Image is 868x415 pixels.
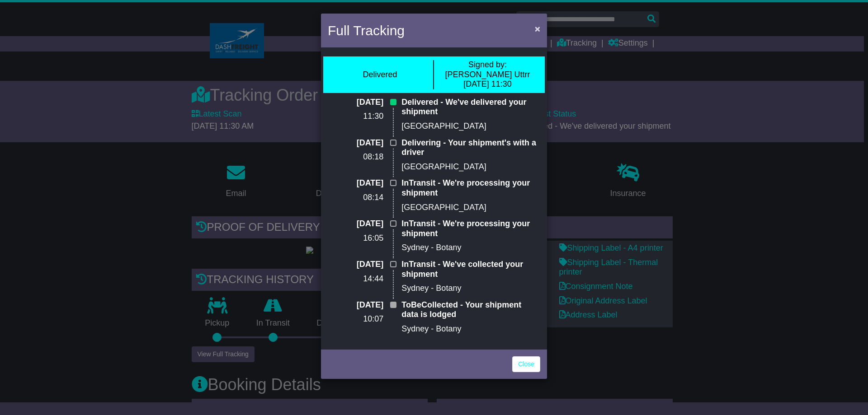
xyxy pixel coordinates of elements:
[401,178,540,198] p: InTransit - We're processing your shipment
[328,20,405,41] h4: Full Tracking
[439,60,537,89] div: [PERSON_NAME] Uttrr [DATE] 11:30
[328,219,383,229] p: [DATE]
[328,193,383,203] p: 08:14
[328,233,383,243] p: 16:05
[401,300,540,320] p: ToBeCollected - Your shipment data is lodged
[328,138,383,148] p: [DATE]
[535,23,540,34] span: ×
[328,98,383,107] p: [DATE]
[401,98,540,117] p: Delivered - We've delivered your shipment
[401,121,540,131] p: [GEOGRAPHIC_DATA]
[328,178,383,188] p: [DATE]
[328,314,383,324] p: 10:07
[328,300,383,310] p: [DATE]
[401,219,540,238] p: InTransit - We're processing your shipment
[401,203,540,213] p: [GEOGRAPHIC_DATA]
[328,112,383,121] p: 11:30
[328,274,383,284] p: 14:44
[328,260,383,270] p: [DATE]
[363,70,397,80] div: Delivered
[468,60,507,69] span: Signed by:
[401,162,540,172] p: [GEOGRAPHIC_DATA]
[401,138,540,158] p: Delivering - Your shipment's with a driver
[512,356,540,372] a: Close
[401,324,540,334] p: Sydney - Botany
[401,243,540,253] p: Sydney - Botany
[401,284,540,294] p: Sydney - Botany
[401,260,540,279] p: InTransit - We've collected your shipment
[530,19,545,38] button: Close
[328,152,383,162] p: 08:18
